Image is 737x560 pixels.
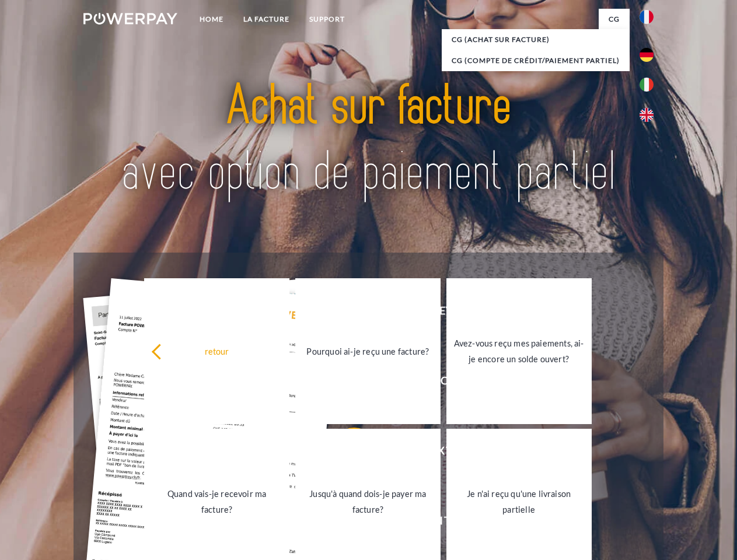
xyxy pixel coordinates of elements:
a: CG [599,9,630,30]
img: title-powerpay_fr.svg [111,56,626,223]
a: Avez-vous reçu mes paiements, ai-je encore un solde ouvert? [446,278,592,424]
div: Je n'ai reçu qu'une livraison partielle [453,486,585,517]
a: CG (achat sur facture) [442,29,630,50]
img: en [640,108,654,122]
img: it [640,78,654,92]
div: Jusqu'à quand dois-je payer ma facture? [302,486,434,517]
a: Home [190,9,233,30]
div: retour [151,343,282,359]
a: LA FACTURE [233,9,299,30]
div: Avez-vous reçu mes paiements, ai-je encore un solde ouvert? [453,335,585,367]
img: fr [640,10,654,24]
img: de [640,48,654,62]
div: Quand vais-je recevoir ma facture? [151,486,282,517]
div: Pourquoi ai-je reçu une facture? [302,343,434,359]
img: logo-powerpay-white.svg [83,13,177,24]
a: CG (Compte de crédit/paiement partiel) [442,50,630,71]
a: Support [299,9,355,30]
